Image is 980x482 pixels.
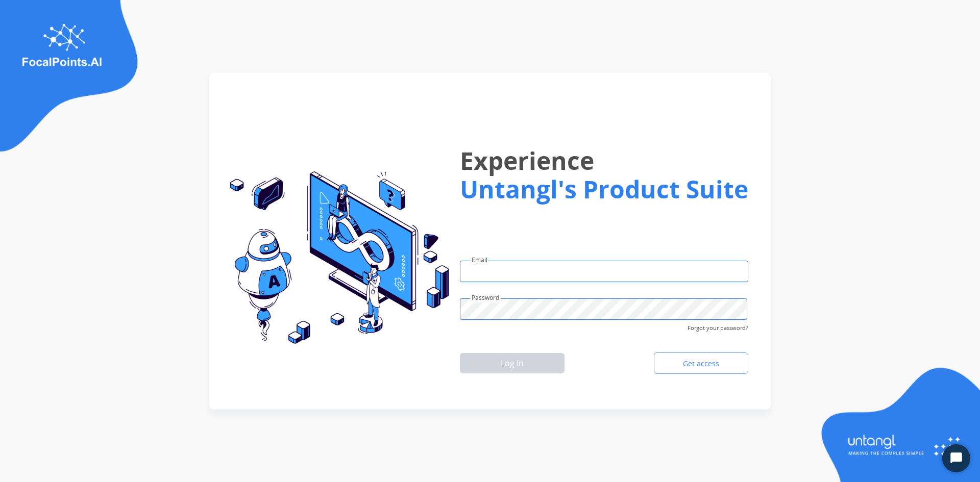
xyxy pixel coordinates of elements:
[817,366,980,482] img: login-img
[654,352,748,374] a: Get access
[460,353,565,373] button: Log In
[675,359,727,369] span: Get access
[688,320,748,333] span: Forgot your password?
[460,175,748,204] h1: Untangl's Product Suite
[942,444,970,472] button: Start Chat
[472,256,487,265] label: Email
[949,451,964,466] svg: Open Chat
[222,171,449,345] img: login-img
[460,138,748,183] h1: Experience
[472,293,499,302] label: Password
